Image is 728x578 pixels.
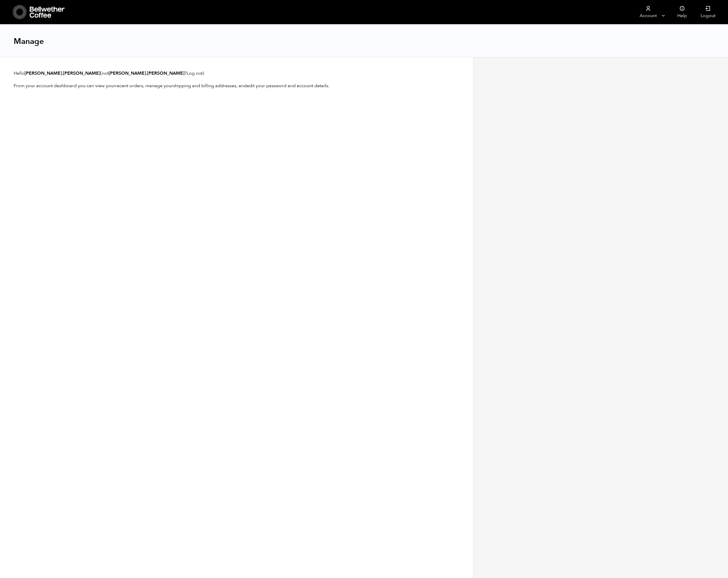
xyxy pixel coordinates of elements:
[109,70,184,76] strong: [PERSON_NAME].[PERSON_NAME]
[14,70,459,77] p: Hello (not ? )
[247,83,328,89] a: edit your password and account details
[187,70,203,76] a: Log out
[14,36,44,46] h1: Manage
[173,83,236,89] a: shipping and billing addresses
[14,82,459,89] p: From your account dashboard you can view your , manage your , and .
[115,83,143,89] a: recent orders
[25,70,100,76] strong: [PERSON_NAME].[PERSON_NAME]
